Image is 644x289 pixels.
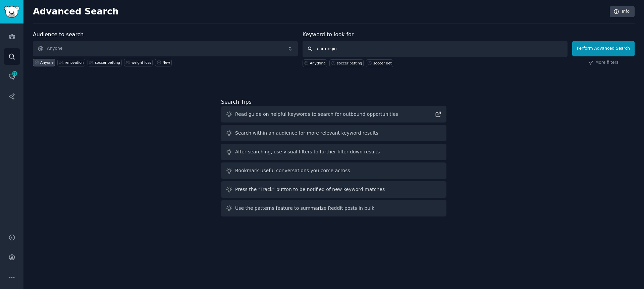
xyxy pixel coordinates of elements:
label: Search Tips [221,99,252,105]
div: Bookmark useful conversations you come across [235,167,350,174]
div: Read guide on helpful keywords to search for outbound opportunities [235,111,398,118]
div: New [162,60,170,65]
div: Anyone [40,60,54,65]
div: soccer betting [95,60,120,65]
a: Info [610,6,635,17]
input: Any keyword [303,41,568,57]
div: Search within an audience for more relevant keyword results [235,130,378,137]
span: 72 [12,71,18,76]
div: After searching, use visual filters to further filter down results [235,148,380,155]
div: soccer betting [337,61,362,65]
div: renovation [65,60,84,65]
a: 72 [4,68,20,85]
button: Perform Advanced Search [572,41,635,56]
button: Anyone [33,41,298,56]
label: Audience to search [33,31,84,38]
div: soccer bet [373,61,392,65]
h2: Advanced Search [33,6,606,17]
label: Keyword to look for [303,31,354,38]
div: Anything [310,61,326,65]
div: Use the patterns feature to summarize Reddit posts in bulk [235,205,374,212]
a: More filters [588,60,619,66]
img: GummySearch logo [4,6,19,18]
a: New [155,59,171,66]
div: Press the "Track" button to be notified of new keyword matches [235,186,385,193]
div: weight loss [131,60,151,65]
